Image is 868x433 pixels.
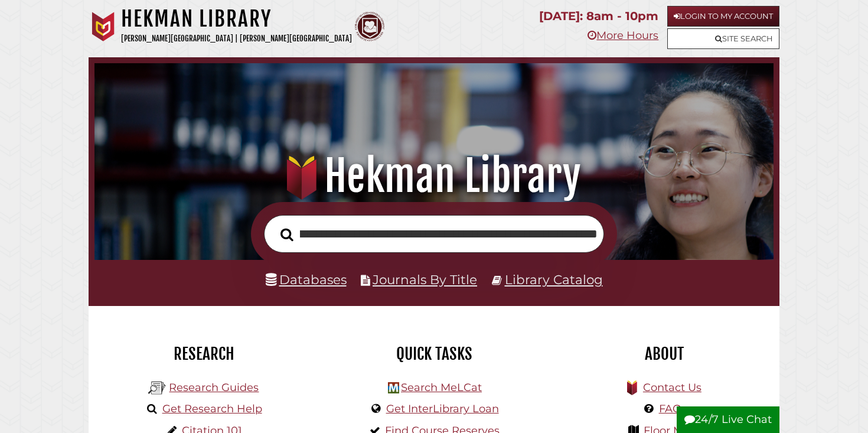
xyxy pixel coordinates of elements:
[328,344,540,364] h2: Quick Tasks
[643,381,701,394] a: Contact Us
[558,344,771,364] h2: About
[148,379,166,397] img: Hekman Library Logo
[373,272,477,287] a: Journals By Title
[107,150,761,202] h1: Hekman Library
[89,12,118,41] img: Calvin University
[588,29,658,42] a: More Hours
[266,272,347,287] a: Databases
[667,28,779,49] a: Site Search
[505,272,603,287] a: Library Catalog
[162,402,262,415] a: Get Research Help
[355,12,384,41] img: Calvin Theological Seminary
[388,382,399,393] img: Hekman Library Logo
[121,32,352,45] p: [PERSON_NAME][GEOGRAPHIC_DATA] | [PERSON_NAME][GEOGRAPHIC_DATA]
[169,381,259,394] a: Research Guides
[97,344,310,364] h2: Research
[659,402,687,415] a: FAQs
[121,6,352,32] h1: Hekman Library
[667,6,779,27] a: Login to My Account
[539,6,658,27] p: [DATE]: 8am - 10pm
[280,227,293,242] i: Search
[401,381,482,394] a: Search MeLCat
[386,402,499,415] a: Get InterLibrary Loan
[275,224,299,245] button: Search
